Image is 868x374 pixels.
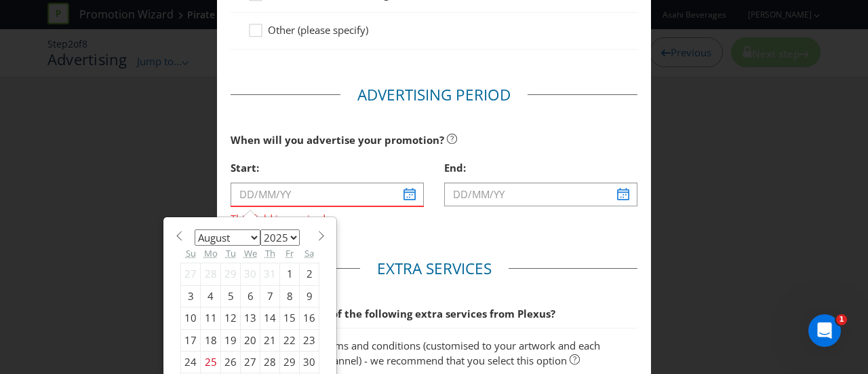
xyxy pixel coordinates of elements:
div: 3 [181,285,201,307]
div: 9 [300,285,319,307]
div: 12 [221,307,241,329]
input: DD/MM/YY [231,183,424,206]
span: Short form terms and conditions (customised to your artwork and each advertising channel) - we re... [268,339,600,367]
abbr: Friday [285,247,294,259]
div: 29 [280,352,300,373]
iframe: Intercom live chat [808,314,841,347]
div: 18 [201,329,221,351]
div: 31 [260,263,280,285]
legend: Extra Services [360,258,509,280]
span: Other (please specify) [268,23,368,37]
div: 22 [280,329,300,351]
div: 28 [201,263,221,285]
div: 10 [181,307,201,329]
div: 24 [181,352,201,373]
div: 17 [181,329,201,351]
div: End: [444,154,637,182]
div: 30 [241,263,260,285]
div: 25 [201,352,221,373]
abbr: Sunday [186,247,196,259]
div: 4 [201,285,221,307]
div: 27 [241,352,260,373]
span: Would you like any of the following extra services from Plexus? [231,307,555,320]
abbr: Wednesday [244,247,257,259]
div: 7 [260,285,280,307]
input: DD/MM/YY [444,183,637,206]
div: 21 [260,329,280,351]
span: When will you advertise your promotion? [231,133,444,147]
div: Start: [231,154,424,182]
div: 26 [221,352,241,373]
div: 16 [300,307,319,329]
div: 5 [221,285,241,307]
abbr: Tuesday [226,247,236,259]
div: 11 [201,307,221,329]
div: 15 [280,307,300,329]
div: 13 [241,307,260,329]
div: 2 [300,263,319,285]
div: 27 [181,263,201,285]
div: 28 [260,352,280,373]
div: 6 [241,285,260,307]
span: 1 [836,314,847,325]
div: 20 [241,329,260,351]
div: 19 [221,329,241,351]
div: 8 [280,285,300,307]
div: 30 [300,352,319,373]
div: 23 [300,329,319,351]
legend: Advertising Period [340,84,528,106]
abbr: Thursday [265,247,275,259]
div: 29 [221,263,241,285]
abbr: Saturday [304,247,314,259]
div: 14 [260,307,280,329]
abbr: Monday [204,247,218,259]
div: 1 [280,263,300,285]
span: This field is required [231,207,424,227]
